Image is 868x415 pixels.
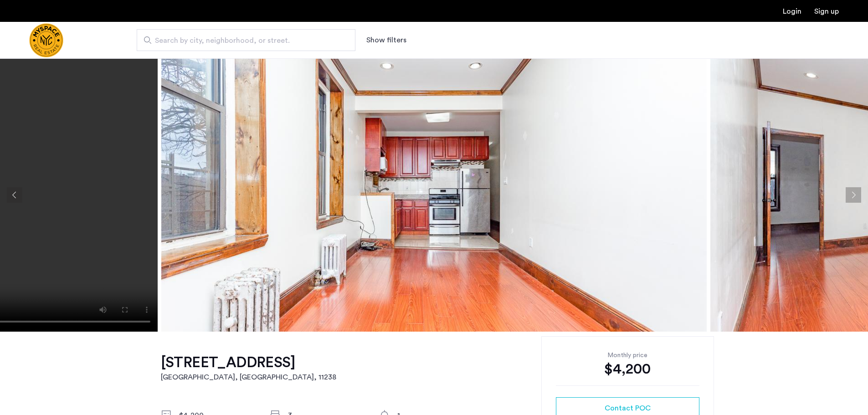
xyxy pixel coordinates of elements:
div: $4,200 [556,360,699,378]
h2: [GEOGRAPHIC_DATA], [GEOGRAPHIC_DATA] , 11238 [161,372,336,383]
a: Cazamio Logo [29,23,63,57]
button: Next apartment [846,187,861,203]
input: Apartment Search [137,29,355,51]
a: Login [783,8,801,15]
img: logo [29,23,63,57]
a: Registration [814,8,839,15]
button: Previous apartment [7,187,22,203]
div: Monthly price [556,351,699,360]
a: [STREET_ADDRESS][GEOGRAPHIC_DATA], [GEOGRAPHIC_DATA], 11238 [161,354,336,383]
span: Contact POC [605,403,651,414]
button: Show or hide filters [366,35,406,46]
img: apartment [161,58,707,332]
h1: [STREET_ADDRESS] [161,354,336,372]
span: Search by city, neighborhood, or street. [155,35,330,46]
